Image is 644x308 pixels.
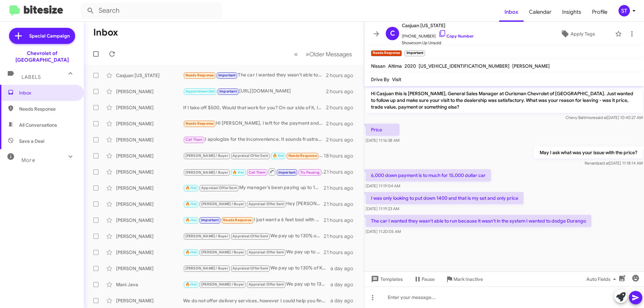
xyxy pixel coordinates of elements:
[402,29,474,40] span: [PHONE_NUMBER]
[201,218,219,222] span: Important
[440,273,488,285] button: Mark Inactive
[232,266,268,270] span: Appraisal Offer Sent
[324,152,359,159] div: 18 hours ago
[309,51,352,58] span: Older Messages
[324,249,359,256] div: 21 hours ago
[438,34,474,39] a: Copy Number
[185,186,197,190] span: 🔥 Hot
[566,115,643,120] span: Chevy Baltimore [DATE] 10:40:27 AM
[366,124,399,136] p: Price
[185,202,197,206] span: 🔥 Hot
[232,234,268,238] span: Appraisal Offer Sent
[93,27,118,38] h1: Inbox
[326,136,359,143] div: 2 hours ago
[290,47,302,61] button: Previous
[581,273,624,285] button: Auto Fields
[116,185,183,191] div: [PERSON_NAME]
[453,273,483,285] span: Mark Inactive
[324,217,359,224] div: 21 hours ago
[366,138,399,143] span: [DATE] 11:16:38 AM
[183,216,324,224] div: I just want a 6 feet bed with access cab
[595,115,607,120] span: said at
[524,2,557,22] a: Calendar
[326,88,359,95] div: 2 hours ago
[388,63,402,69] span: Altima
[116,297,183,304] div: [PERSON_NAME]
[597,161,609,166] span: said at
[183,104,326,111] div: If I take off $500, Would that work for you? On our side of it, It does not make business sense t...
[19,106,76,112] span: Needs Response
[390,28,395,39] span: C
[324,233,359,240] div: 21 hours ago
[219,89,237,94] span: Important
[185,137,203,142] span: Call Them
[116,72,183,79] div: Casjuan [US_STATE]
[185,170,228,175] span: [PERSON_NAME] / Buyer
[392,76,401,82] span: Visit
[19,89,76,96] span: Inbox
[183,71,326,79] div: The car I wanted they wasn't able to run because it wasn't in the system I wanted to dodge Durango
[324,185,359,191] div: 21 hours ago
[408,273,440,285] button: Pause
[183,120,326,127] div: Hi [PERSON_NAME], I left for the payment and price. Online it was marked lower. We called and ask...
[183,200,324,208] div: Hey [PERSON_NAME], my manager’s been paying up to 180% over market for trades this week. If yours...
[249,170,266,175] span: Call Them
[499,2,524,22] a: Inbox
[116,88,183,95] div: [PERSON_NAME]
[116,217,183,224] div: [PERSON_NAME]
[185,250,197,254] span: 🔥 Hot
[29,33,70,39] span: Special Campaign
[21,74,41,80] span: Labels
[405,63,416,69] span: 2020
[185,121,214,126] span: Needs Response
[183,248,324,256] div: We pay up to 160% of KBB value! :) We need to look under the hood to get you an exact number - so...
[534,146,643,159] p: May I ask what was your issue with the price?
[201,186,237,190] span: Appraisal Offer Sent
[185,218,197,222] span: 🔥 Hot
[371,50,402,56] small: Needs Response
[366,229,401,234] span: [DATE] 11:20:05 AM
[300,170,320,175] span: Try Pausing
[185,234,228,238] span: [PERSON_NAME] / Buyer
[81,3,222,19] input: Search
[278,170,296,175] span: Important
[587,2,613,22] a: Profile
[402,40,474,46] span: Showroom Up Unsold
[402,21,474,29] span: Casjuan [US_STATE]
[183,152,324,160] div: [DATE]
[366,215,591,227] p: The car I wanted they wasn't able to run because it wasn't in the system I wanted to dodge Durango
[571,28,595,40] span: Apply Tags
[366,183,400,188] span: [DATE] 11:19:04 AM
[249,250,284,254] span: Appraisal Offer Sent
[366,206,399,211] span: [DATE] 11:19:23 AM
[543,28,612,40] button: Apply Tags
[116,136,183,143] div: [PERSON_NAME]
[366,87,643,113] p: Hi Casjuan this is [PERSON_NAME], General Sales Manager at Ourisman Chevrolet of [GEOGRAPHIC_DATA...
[183,297,330,304] div: We do not offer delivery services, however I could help you find a shipping company that you coul...
[371,63,385,69] span: Nissan
[405,50,425,56] small: Important
[324,169,359,175] div: 21 hours ago
[619,5,630,16] div: ST
[306,50,309,58] span: »
[512,63,550,69] span: [PERSON_NAME]
[183,168,324,176] div: See you soon
[19,122,57,128] span: All Conversations
[183,281,330,288] div: We pay up to 130% of KBB value! :) We need to look under the hood to get you an exact number - so...
[201,282,244,287] span: [PERSON_NAME] / Buyer
[116,265,183,272] div: [PERSON_NAME]
[116,120,183,127] div: [PERSON_NAME]
[364,273,408,285] button: Templates
[557,2,587,22] a: Insights
[370,273,403,285] span: Templates
[218,73,236,77] span: Important
[330,281,359,288] div: a day ago
[201,250,244,254] span: [PERSON_NAME] / Buyer
[288,153,317,158] span: Needs Response
[223,218,252,222] span: Needs Response
[21,157,35,163] span: More
[185,89,215,94] span: Appointment Set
